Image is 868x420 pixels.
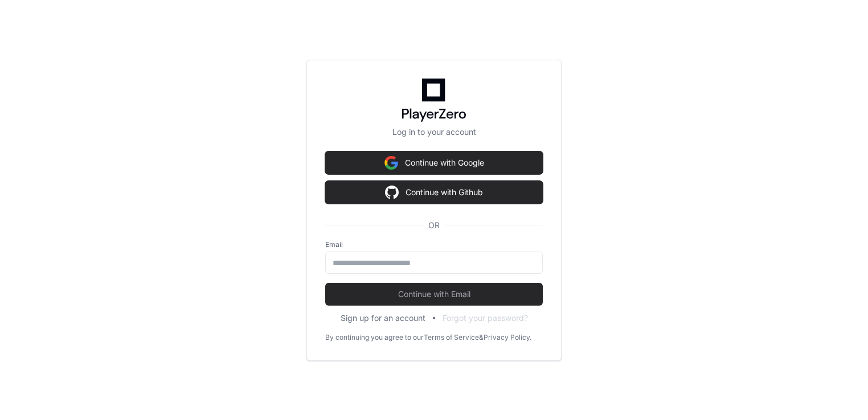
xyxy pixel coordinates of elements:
[325,181,543,204] button: Continue with Github
[325,151,543,174] button: Continue with Google
[484,333,531,342] a: Privacy Policy.
[325,126,543,138] p: Log in to your account
[479,333,484,342] div: &
[325,333,424,342] div: By continuing you agree to our
[384,151,398,174] img: Sign in with google
[443,312,528,324] button: Forgot your password?
[325,289,543,300] span: Continue with Email
[424,333,479,342] a: Terms of Service
[341,312,425,324] button: Sign up for an account
[385,181,399,204] img: Sign in with google
[325,283,543,306] button: Continue with Email
[325,240,543,249] label: Email
[424,220,444,231] span: OR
